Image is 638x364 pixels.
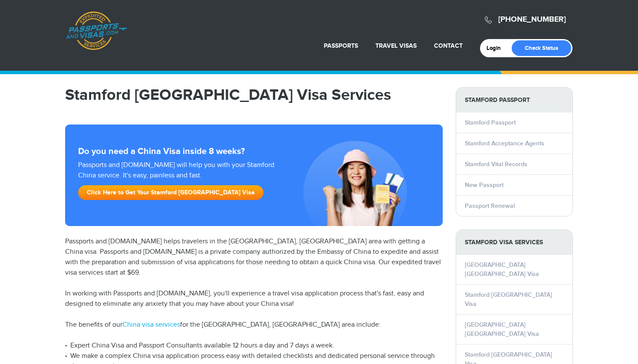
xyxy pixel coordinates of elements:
[498,15,566,24] a: [PHONE_NUMBER]
[487,45,507,52] a: Login
[65,320,443,330] p: The benefits of our for the [GEOGRAPHIC_DATA], [GEOGRAPHIC_DATA] area include:
[512,40,571,56] a: Check Status
[465,181,503,189] a: New Passport
[65,236,443,278] p: Passports and [DOMAIN_NAME] helps travelers in the [GEOGRAPHIC_DATA], [GEOGRAPHIC_DATA] area with...
[122,321,180,329] a: China visa services
[465,140,544,147] a: Stamford Acceptance Agents
[324,42,358,49] a: Passports
[66,11,127,50] a: Passports & [DOMAIN_NAME]
[456,88,572,112] strong: Stamford Passport
[65,87,443,103] h1: Stamford [GEOGRAPHIC_DATA] Visa Services
[434,42,463,49] a: Contact
[465,291,552,308] a: Stamford [GEOGRAPHIC_DATA] Visa
[65,289,443,309] p: In working with Passports and [DOMAIN_NAME], you'll experience a travel visa application process ...
[465,202,515,210] a: Passport Renewal
[456,230,572,255] strong: Stamford Visa Services
[65,341,443,351] li: Expert China Visa and Passport Consultants available 12 hours a day and 7 days a week.
[78,146,430,157] strong: Do you need a China Visa inside 8 weeks?
[465,321,539,338] a: [GEOGRAPHIC_DATA] [GEOGRAPHIC_DATA] Visa
[75,160,284,204] div: Passports and [DOMAIN_NAME] will help you with your Stamford China service. It's easy, painless a...
[465,161,527,168] a: Stamford Vital Records
[78,185,263,200] a: Click Here to Get Your Stamford [GEOGRAPHIC_DATA] Visa
[465,119,516,126] a: Stamford Passport
[375,42,417,49] a: Travel Visas
[465,261,539,278] a: [GEOGRAPHIC_DATA] [GEOGRAPHIC_DATA] Visa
